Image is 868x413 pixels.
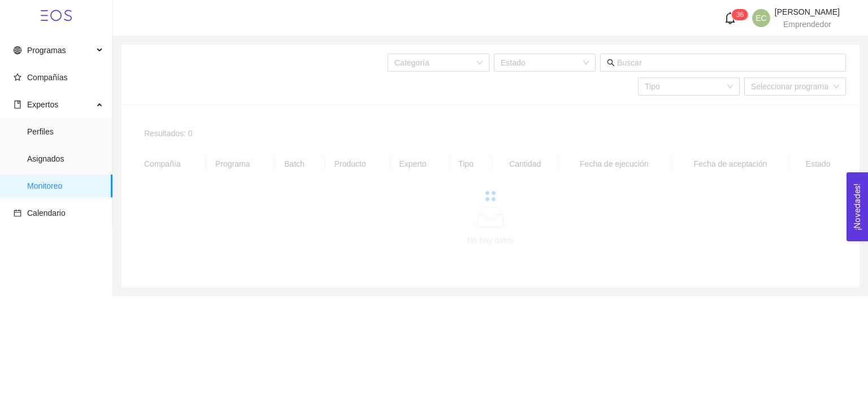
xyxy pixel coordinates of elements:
span: bell [724,12,736,24]
span: Expertos [27,100,58,109]
span: 3 [736,11,740,19]
span: Programas [27,46,66,55]
span: Emprendedor [783,20,831,29]
span: Perfiles [27,120,103,143]
span: Asignados [27,147,103,170]
span: star [14,73,21,81]
button: Open Feedback Widget [847,172,868,241]
span: 6 [740,11,744,19]
span: [PERSON_NAME] [775,7,840,16]
span: Monitoreo [27,175,103,197]
span: Compañías [27,73,68,82]
sup: 36 [732,9,748,20]
span: calendar [14,209,21,217]
span: Calendario [27,208,66,218]
span: search [607,59,615,67]
span: EC [756,9,766,27]
span: global [14,46,21,54]
span: book [14,101,21,108]
input: Buscar [617,56,839,69]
